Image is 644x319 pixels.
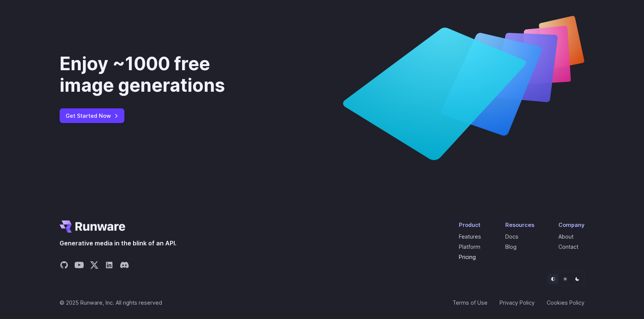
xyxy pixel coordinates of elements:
[60,108,124,123] a: Get Started Now
[60,239,176,248] span: Generative media in the blink of an API.
[505,243,517,250] a: Blog
[459,243,480,250] a: Platform
[459,220,481,229] div: Product
[558,233,573,240] a: About
[60,220,125,233] a: Go to /
[500,298,535,307] a: Privacy Policy
[90,260,99,272] a: Share on X
[452,298,488,307] a: Terms of Use
[505,233,518,240] a: Docs
[120,260,129,272] a: Share on Discord
[558,220,584,229] div: Company
[60,53,265,96] div: Enjoy ~1000 free image generations
[75,260,84,272] a: Share on YouTube
[60,260,69,272] a: Share on GitHub
[546,272,584,286] ul: Theme selector
[558,243,578,250] a: Contact
[548,274,558,284] button: Default
[60,298,162,307] span: © 2025 Runware, Inc. All rights reserved
[105,260,114,272] a: Share on LinkedIn
[459,254,476,260] a: Pricing
[572,274,583,284] button: Dark
[547,298,584,307] a: Cookies Policy
[560,274,570,284] button: Light
[459,233,481,240] a: Features
[505,220,534,229] div: Resources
